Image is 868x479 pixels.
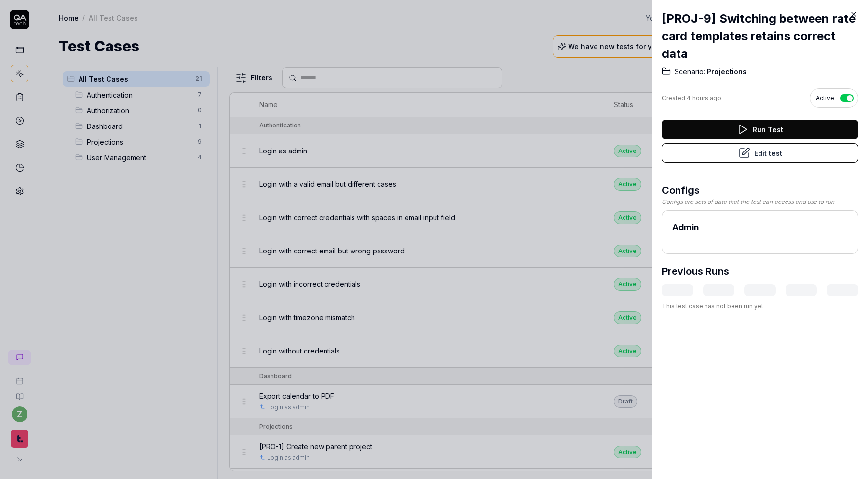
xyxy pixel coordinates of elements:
button: Edit test [662,143,858,163]
h2: Admin [672,221,848,234]
time: 4 hours ago [687,94,721,101]
h3: Previous Runs [662,264,729,278]
h3: Configs [662,183,858,198]
span: Scenario: [675,67,705,76]
span: Active [816,94,834,102]
div: Created [662,94,721,102]
button: Run Test [662,120,858,139]
div: Configs are sets of data that the test can access and use to run [662,198,858,206]
div: This test case has not been run yet [662,302,858,311]
span: Projections [705,67,747,76]
h2: [PROJ-9] Switching between rate card templates retains correct data [662,10,858,63]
